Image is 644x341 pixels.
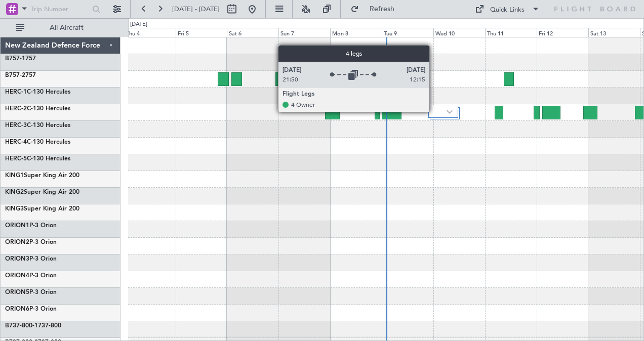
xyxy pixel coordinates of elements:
a: ORION4P-3 Orion [5,273,57,279]
div: Sat 13 [588,28,640,37]
div: Wed 10 [433,28,485,37]
a: B757-2757 [5,72,36,78]
span: ORION6 [5,306,29,312]
button: Refresh [346,1,407,17]
a: HERC-3C-130 Hercules [5,122,70,129]
span: KING3 [5,206,24,212]
a: B757-1757 [5,56,36,62]
div: Sun 7 [278,28,330,37]
a: ORION6P-3 Orion [5,306,57,312]
a: HERC-1C-130 Hercules [5,89,70,95]
a: HERC-4C-130 Hercules [5,139,70,145]
span: ORION1 [5,223,29,229]
a: KING3Super King Air 200 [5,206,79,212]
span: KING2 [5,189,24,195]
span: All Aircraft [26,24,107,31]
span: HERC-1 [5,89,27,95]
span: ORION3 [5,256,29,262]
div: Quick Links [490,5,525,15]
span: ORION4 [5,273,29,279]
span: HERC-5 [5,156,27,162]
a: ORION5P-3 Orion [5,289,57,295]
div: Fri 5 [176,28,227,37]
a: HERC-2C-130 Hercules [5,106,70,112]
div: Fri 12 [537,28,588,37]
span: B757-1 [5,56,25,62]
a: ORION1P-3 Orion [5,223,57,229]
span: B737-800-1 [5,323,38,329]
span: HERC-2 [5,106,27,112]
a: B737-800-1737-800 [5,323,61,329]
span: HERC-4 [5,139,27,145]
span: ORION5 [5,289,29,295]
button: All Aircraft [11,20,110,36]
span: Refresh [361,6,404,13]
div: [DATE] [130,20,147,29]
input: Trip Number [31,2,89,17]
a: ORION2P-3 Orion [5,239,57,245]
span: ORION2 [5,239,29,245]
div: Sat 6 [227,28,278,37]
a: HERC-5C-130 Hercules [5,156,70,162]
a: ORION3P-3 Orion [5,256,57,262]
div: Mon 8 [330,28,382,37]
div: Thu 4 [124,28,176,37]
a: KING1Super King Air 200 [5,173,79,179]
button: Quick Links [470,1,545,17]
span: B757-2 [5,72,25,78]
span: [DATE] - [DATE] [172,5,220,14]
div: Tue 9 [382,28,433,37]
a: KING2Super King Air 200 [5,189,79,195]
span: KING1 [5,173,24,179]
span: HERC-3 [5,122,27,129]
img: arrow-gray.svg [447,110,453,114]
div: Thu 11 [485,28,537,37]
